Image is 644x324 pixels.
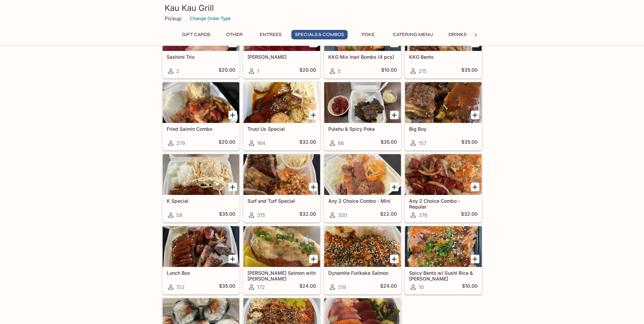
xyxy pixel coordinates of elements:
span: 10 [419,284,424,290]
button: Add Ora King Salmon with Aburi Garlic Mayo [309,255,318,263]
button: Poke [353,30,384,39]
h5: $22.00 [380,211,397,219]
span: 1 [257,68,259,74]
h5: $10.00 [381,67,397,75]
button: Other [219,30,250,39]
h5: Surf and Turf Special [247,198,316,204]
button: Add Fried Saimin Combo [228,111,237,119]
button: Add Spicy Bento w/ Sushi Rice & Nori [471,255,479,263]
h5: Spicy Bento w/ Sushi Rice & [PERSON_NAME] [409,270,478,281]
h5: Fried Saimin Combo [167,126,235,132]
button: Add Dynamite Furikake Salmon [390,255,399,263]
span: 164 [257,140,265,146]
div: K Special [163,154,239,195]
h5: $24.00 [299,283,316,291]
button: Add Lunch Box [228,255,237,263]
h5: $24.00 [380,283,397,291]
span: 58 [176,212,182,218]
a: Pulehu & Spicy Poke86$35.00 [324,82,401,150]
button: Catering Menu [389,30,437,39]
span: 172 [257,284,265,290]
div: Ora King Salmon with Aburi Garlic Mayo [243,226,320,267]
button: Specials & Combos [291,30,348,39]
a: K Special58$35.00 [162,154,240,222]
span: 315 [257,212,265,218]
h5: K Special [167,198,235,204]
a: Fried Saimin Combo279$20.00 [162,82,240,150]
h5: KKG Bento [409,54,478,60]
button: Add Any 2 Choice Combo - Mini [390,183,399,191]
div: Sashimi Trio [163,10,239,51]
p: Pickup [165,15,181,22]
span: 279 [176,140,185,146]
h5: Lunch Box [167,270,235,276]
span: 5 [338,68,341,74]
span: 2 [176,68,179,74]
h5: $20.00 [219,139,235,147]
h5: Big Boy [409,126,478,132]
h5: Any 2 Choice Combo - Mini [328,198,397,204]
div: Any 2 Choice Combo - Regular [405,154,482,195]
div: Spicy Bento w/ Sushi Rice & Nori [405,226,482,267]
h5: $35.00 [219,211,235,219]
a: Any 2 Choice Combo - Regular376$32.00 [405,154,482,222]
h5: $10.00 [462,283,478,291]
div: Fried Saimin Combo [163,82,239,123]
a: Dynamite Furikake Salmon319$24.00 [324,226,401,294]
span: 157 [419,140,426,146]
button: Entrees [255,30,286,39]
span: 153 [176,284,184,290]
button: Add Trust Us Special [309,111,318,119]
a: Trust Us Special164$32.00 [243,82,320,150]
div: KKG Mix Inari Bombs (4 pcs) [324,10,401,51]
div: Dynamite Furikake Salmon [324,226,401,267]
h5: $20.00 [299,67,316,75]
h5: Trust Us Special [247,126,316,132]
button: Add Big Boy [471,111,479,119]
span: 376 [419,212,427,218]
span: 300 [338,212,347,218]
h5: $20.00 [219,67,235,75]
a: Surf and Turf Special315$32.00 [243,154,320,222]
span: 86 [338,140,344,146]
h5: Dynamite Furikake Salmon [328,270,397,276]
button: Add Pulehu & Spicy Poke [390,111,399,119]
h3: Kau Kau Grill [165,3,480,13]
div: Trust Us Special [243,82,320,123]
div: Surf and Turf Special [243,154,320,195]
h5: $32.00 [299,139,316,147]
div: Lunch Box [163,226,239,267]
h5: $35.00 [461,67,478,75]
a: [PERSON_NAME] Salmon with [PERSON_NAME]172$24.00 [243,226,320,294]
h5: Any 2 Choice Combo - Regular [409,198,478,209]
h5: [PERSON_NAME] [247,54,316,60]
div: Ahi Sashimi [243,10,320,51]
h5: KKG Mix Inari Bombs (4 pcs) [328,54,397,60]
a: Any 2 Choice Combo - Mini300$22.00 [324,154,401,222]
button: Add K Special [228,183,237,191]
h5: $35.00 [219,283,235,291]
h5: $35.00 [381,139,397,147]
div: KKG Bento [405,10,482,51]
button: Change Order Type [187,13,234,24]
a: Lunch Box153$35.00 [162,226,240,294]
button: Gift Cards [178,30,214,39]
span: 319 [338,284,346,290]
div: Any 2 Choice Combo - Mini [324,154,401,195]
a: Big Boy157$35.00 [405,82,482,150]
h5: Pulehu & Spicy Poke [328,126,397,132]
h5: $35.00 [461,139,478,147]
div: Pulehu & Spicy Poke [324,82,401,123]
h5: Sashimi Trio [167,54,235,60]
a: Spicy Bento w/ Sushi Rice & [PERSON_NAME]10$10.00 [405,226,482,294]
button: Add Surf and Turf Special [309,183,318,191]
h5: [PERSON_NAME] Salmon with [PERSON_NAME] [247,270,316,281]
div: Big Boy [405,82,482,123]
h5: $32.00 [299,211,316,219]
span: 215 [419,68,427,74]
h5: $32.00 [461,211,478,219]
button: Drinks [442,30,473,39]
button: Add Any 2 Choice Combo - Regular [471,183,479,191]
